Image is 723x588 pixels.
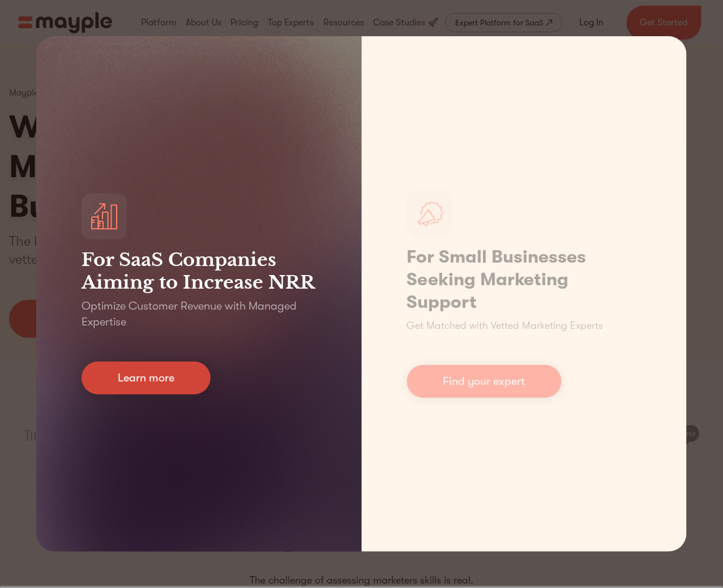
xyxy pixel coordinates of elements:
[407,365,562,398] a: Find your expert
[82,248,316,294] h3: For SaaS Companies Aiming to Increase NRR
[82,298,316,330] p: Optimize Customer Revenue with Managed Expertise
[407,246,642,314] h1: For Small Businesses Seeking Marketing Support
[407,318,604,333] p: Get Matched with Vetted Marketing Experts
[82,362,211,394] a: Learn more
